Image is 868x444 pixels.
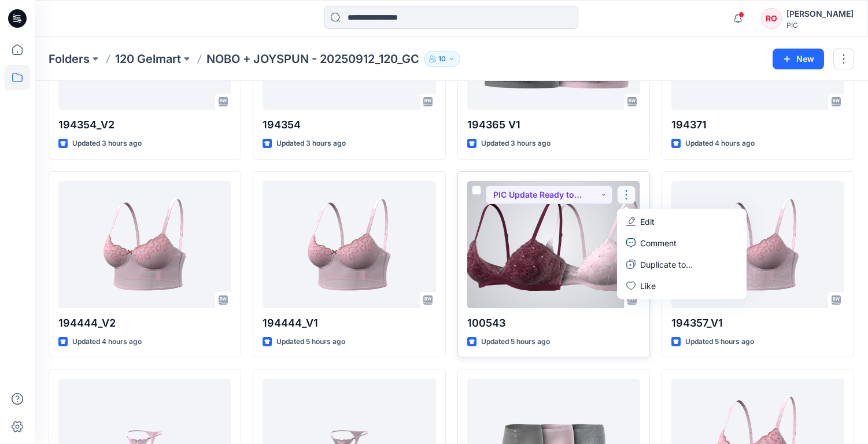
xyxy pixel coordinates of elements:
a: 194357_V1 [671,181,844,308]
a: 194444_V1 [263,181,435,308]
p: Updated 4 hours ago [685,138,755,150]
div: PIC [786,21,854,29]
a: 100543 [467,181,640,308]
p: 194354 [263,117,435,133]
a: 120 Gelmart [115,51,181,67]
div: RO [761,8,782,29]
div: [PERSON_NAME] [786,7,854,21]
p: NOBO + JOYSPUN - 20250912_120_GC [206,51,419,67]
p: Like [640,280,656,292]
p: Updated 5 hours ago [276,336,345,348]
p: Edit [640,216,655,228]
p: 194365 V1 [467,117,640,133]
p: Updated 5 hours ago [481,336,550,348]
p: 100543 [467,315,640,331]
a: Folders [49,51,90,67]
p: 194354_V2 [58,117,231,133]
p: Updated 3 hours ago [276,138,346,150]
p: 194444_V2 [58,315,231,331]
p: Duplicate to... [640,258,693,271]
button: 10 [424,51,460,67]
button: New [773,49,824,69]
a: 194444_V2 [58,181,231,308]
p: Updated 3 hours ago [481,138,551,150]
p: Updated 4 hours ago [72,336,142,348]
p: Updated 3 hours ago [72,138,142,150]
p: 10 [438,53,446,65]
p: Updated 5 hours ago [685,336,754,348]
p: Comment [640,237,677,249]
p: 194371 [671,117,844,133]
p: 194444_V1 [263,315,435,331]
a: Edit [619,211,744,232]
p: 194357_V1 [671,315,844,331]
